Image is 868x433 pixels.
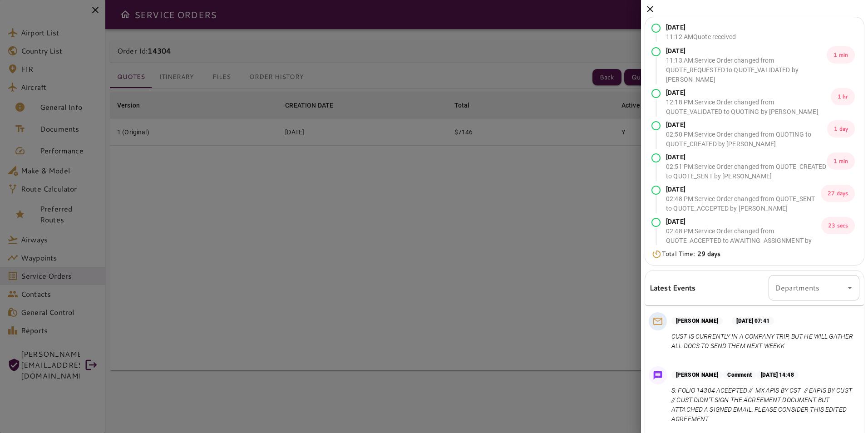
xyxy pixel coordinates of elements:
p: 11:12 AM Quote received [666,32,736,42]
p: 23 secs [821,217,855,234]
p: [DATE] 14:48 [756,371,798,379]
p: 02:51 PM : Service Order changed from QUOTE_CREATED to QUOTE_SENT by [PERSON_NAME] [666,162,827,181]
p: [DATE] 07:41 [732,317,774,325]
p: Total Time: [662,249,721,259]
p: [DATE] [666,217,821,226]
p: 02:48 PM : Service Order changed from QUOTE_ACCEPTED to AWAITING_ASSIGNMENT by [PERSON_NAME] [666,226,821,255]
p: S: FOLIO 14304 ACEEPTED // MX APIS BY CST // EAPIS BY CUST // CUST DIDN'T SIGN THE AGREEMENT DOCU... [671,386,856,424]
p: [PERSON_NAME] [671,371,723,379]
img: Message Icon [651,369,664,382]
p: 1 hr [831,88,855,105]
p: CUST IS CURRENTLY IN A COMPANY TRIP, BUT HE WILL GATHER ALL DOCS TO SEND THEM NEXT WEEKK [671,332,856,351]
p: [DATE] [666,185,821,194]
p: 1 min [827,153,855,170]
p: 27 days [821,185,855,202]
p: [DATE] [666,46,827,56]
p: [DATE] [666,120,827,130]
p: 02:48 PM : Service Order changed from QUOTE_SENT to QUOTE_ACCEPTED by [PERSON_NAME] [666,194,821,213]
img: Timer Icon [651,250,662,259]
p: [DATE] [666,88,831,98]
button: Open [843,281,856,294]
b: 29 days [697,249,721,258]
p: [DATE] [666,153,827,162]
p: 02:50 PM : Service Order changed from QUOTING to QUOTE_CREATED by [PERSON_NAME] [666,130,827,149]
p: 11:13 AM : Service Order changed from QUOTE_REQUESTED to QUOTE_VALIDATED by [PERSON_NAME] [666,56,827,84]
p: 1 day [827,120,855,138]
p: [DATE] [666,23,736,32]
h6: Latest Events [650,282,696,294]
p: 1 min [827,46,855,64]
p: [PERSON_NAME] [671,317,723,325]
p: Comment [723,371,756,379]
p: 12:18 PM : Service Order changed from QUOTE_VALIDATED to QUOTING by [PERSON_NAME] [666,98,831,117]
